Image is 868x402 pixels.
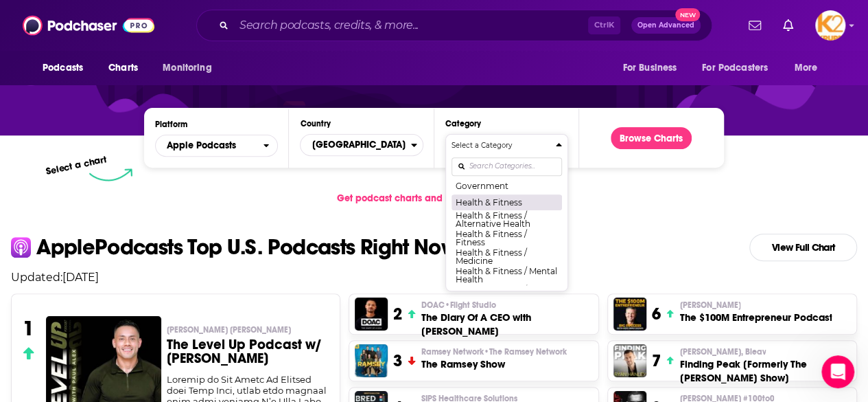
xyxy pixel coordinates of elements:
a: Ramsey Network•The Ramsey NetworkThe Ramsey Show [421,346,567,371]
p: Apple Podcasts Top U.S. Podcasts Right Now [36,236,457,258]
span: [GEOGRAPHIC_DATA] [301,133,410,157]
input: Search Categories... [451,157,562,176]
img: User Profile [815,10,845,41]
span: [PERSON_NAME], Bleav [679,346,766,357]
img: Finding Peak [Formerly The Ryan Hanley Show] [613,344,646,377]
button: Browse Charts [611,127,692,149]
button: open menu [155,135,278,157]
a: [PERSON_NAME] [PERSON_NAME]The Level Up Podcast w/ [PERSON_NAME] [167,324,329,374]
p: DOAC • Flight Studio [421,300,593,311]
span: Open Advanced [637,22,694,29]
span: • Flight Studio [445,300,496,310]
h3: The Level Up Podcast w/ [PERSON_NAME] [167,338,329,366]
h2: Platforms [155,135,278,157]
h3: 6 [652,304,661,324]
iframe: Intercom live chat [821,355,854,388]
input: Search podcasts, credits, & more... [234,14,588,36]
h3: The Ramsey Show [421,357,567,371]
p: Select a chart [45,153,108,177]
button: open menu [693,55,788,81]
a: View Full Chart [749,234,857,261]
h4: Select a Category [451,142,550,149]
span: For Business [622,58,677,78]
p: Ryan Hanley, Bleav [679,346,851,357]
img: The Ramsey Show [355,344,388,377]
img: select arrow [89,168,132,181]
img: Podchaser - Follow, Share and Rate Podcasts [23,12,154,38]
button: open menu [613,55,694,81]
button: open menu [785,55,835,81]
button: Categories [445,134,568,291]
button: Health & Fitness / Nutrition [451,284,562,303]
h3: The $100M Entrepreneur Podcast [679,311,832,324]
span: Charts [108,58,138,78]
button: open menu [33,55,101,81]
p: Ramsey Network • The Ramsey Network [421,346,567,357]
a: Show notifications dropdown [777,14,799,37]
h3: 7 [652,350,661,371]
p: Paul Alex Espinoza [167,324,329,335]
p: Brad Sugars [679,300,832,311]
span: Podcasts [43,58,83,78]
h3: The Diary Of A CEO with [PERSON_NAME] [421,311,593,338]
a: Get podcast charts and rankings via API [326,181,542,215]
button: Show profile menu [815,10,845,41]
button: Government [451,177,562,194]
h3: 3 [393,350,402,371]
button: Health & Fitness / Medicine [451,247,562,266]
span: Ctrl K [588,16,620,34]
a: Charts [99,55,146,81]
button: open menu [153,55,229,81]
span: For Podcasters [702,58,768,78]
button: Countries [300,134,423,156]
img: The Diary Of A CEO with Steven Bartlett [355,298,388,331]
div: Search podcasts, credits, & more... [196,10,712,41]
h3: 1 [23,316,34,341]
a: Show notifications dropdown [743,14,766,37]
img: apple Icon [11,237,31,257]
span: Monitoring [163,58,211,78]
span: DOAC [421,300,496,311]
button: Health & Fitness [451,194,562,210]
span: [PERSON_NAME] [PERSON_NAME] [167,324,291,335]
span: Logged in as K2Krupp [815,10,845,41]
span: Get podcast charts and rankings via API [337,192,517,204]
a: [PERSON_NAME]The $100M Entrepreneur Podcast [679,300,832,324]
span: Ramsey Network [421,346,567,357]
img: The $100M Entrepreneur Podcast [613,298,646,331]
span: New [675,8,700,21]
a: DOAC•Flight StudioThe Diary Of A CEO with [PERSON_NAME] [421,300,593,338]
span: [PERSON_NAME] [679,300,740,311]
a: [PERSON_NAME], BleavFinding Peak [Formerly The [PERSON_NAME] Show] [679,346,851,385]
p: Up-to-date popularity rankings from the top podcast charts, including Apple Podcasts and Spotify. [198,41,670,85]
button: Health & Fitness / Mental Health [451,266,562,284]
button: Open AdvancedNew [631,17,701,34]
h3: Finding Peak [Formerly The [PERSON_NAME] Show] [679,357,851,385]
button: Health & Fitness / Alternative Health [451,210,562,229]
button: Health & Fitness / Fitness [451,229,562,247]
span: • The Ramsey Network [484,347,567,357]
h3: 2 [393,304,402,324]
span: More [795,58,818,78]
span: Apple Podcasts [167,141,236,150]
